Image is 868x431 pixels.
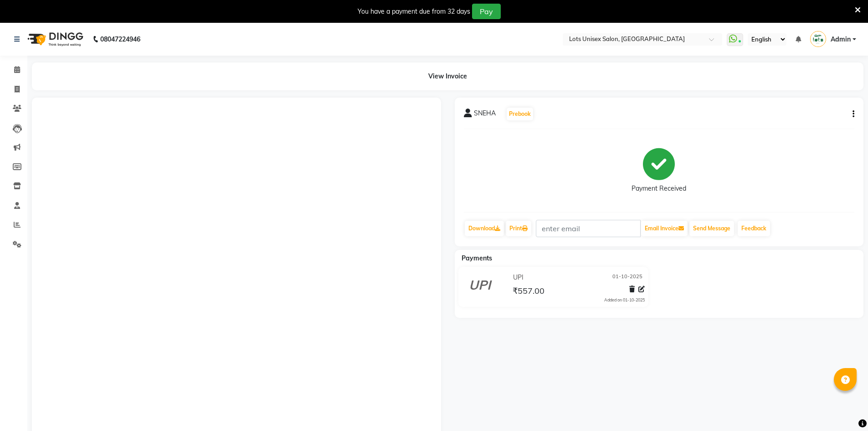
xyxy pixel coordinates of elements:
[830,395,859,422] iframe: chat widget
[507,108,533,120] button: Prebook
[513,273,524,282] span: UPI
[632,184,686,193] div: Payment Received
[604,297,645,303] div: Added on 01-10-2025
[513,286,544,298] span: ₹557.00
[810,31,826,47] img: Admin
[462,254,492,262] span: Payments
[536,220,641,237] input: enter email
[32,62,863,90] div: View Invoice
[506,221,531,236] a: Print
[465,221,504,236] a: Download
[831,35,851,44] span: Admin
[738,221,770,236] a: Feedback
[612,273,642,282] span: 01-10-2025
[474,109,496,121] span: SNEHA
[689,221,734,236] button: Send Message
[358,7,470,16] div: You have a payment due from 32 days
[641,221,688,236] button: Email Invoice
[472,4,501,19] button: Pay
[23,26,86,52] img: logo
[100,26,140,52] b: 08047224946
